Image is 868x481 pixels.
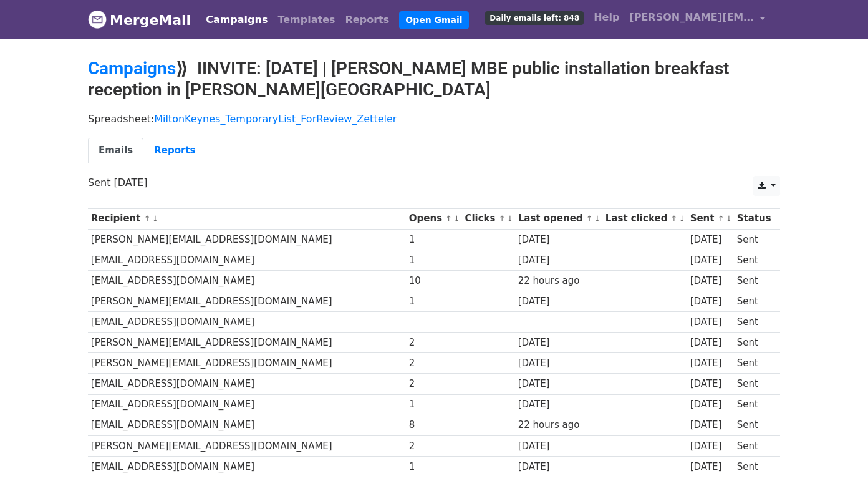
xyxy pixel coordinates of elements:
a: Reports [340,7,395,32]
div: 8 [409,418,459,432]
td: Sent [734,291,774,312]
a: ↓ [725,214,732,223]
p: Sent [DATE] [88,176,780,189]
a: ↓ [594,214,601,223]
div: 1 [409,460,459,474]
div: 22 hours ago [518,274,599,288]
a: Campaigns [201,7,272,32]
div: [DATE] [518,439,599,454]
a: ↑ [499,214,506,223]
span: [PERSON_NAME][EMAIL_ADDRESS][DOMAIN_NAME] [629,10,754,25]
div: [DATE] [690,418,731,432]
a: ↑ [445,214,452,223]
a: ↓ [152,214,158,223]
div: [DATE] [690,253,731,268]
a: Emails [88,138,143,163]
a: ↑ [586,214,593,223]
th: Opens [406,208,462,229]
a: MiltonKeynes_TemporaryList_ForReview_Zetteler [154,113,397,125]
div: [DATE] [690,233,731,247]
img: MergeMail logo [88,10,107,29]
td: Sent [734,270,774,291]
td: [PERSON_NAME][EMAIL_ADDRESS][DOMAIN_NAME] [88,435,406,456]
div: [DATE] [518,397,599,412]
div: 1 [409,294,459,309]
span: Daily emails left: 848 [485,11,584,25]
td: Sent [734,333,774,353]
th: Sent [687,208,734,229]
td: Sent [734,435,774,456]
div: [DATE] [690,336,731,350]
div: 2 [409,336,459,350]
td: [PERSON_NAME][EMAIL_ADDRESS][DOMAIN_NAME] [88,333,406,353]
div: 1 [409,233,459,247]
a: ↓ [506,214,513,223]
div: [DATE] [518,294,599,309]
td: [EMAIL_ADDRESS][DOMAIN_NAME] [88,394,406,415]
div: [DATE] [690,356,731,371]
div: [DATE] [690,460,731,474]
a: Templates [272,7,340,32]
a: Reports [143,138,206,163]
a: Daily emails left: 848 [480,5,589,30]
th: Last clicked [602,208,687,229]
a: MergeMail [88,7,191,33]
div: [DATE] [690,439,731,454]
td: Sent [734,456,774,477]
th: Last opened [515,208,602,229]
td: Sent [734,312,774,333]
td: Sent [734,353,774,374]
div: 1 [409,397,459,412]
td: [EMAIL_ADDRESS][DOMAIN_NAME] [88,374,406,394]
div: [DATE] [690,294,731,309]
td: [EMAIL_ADDRESS][DOMAIN_NAME] [88,456,406,477]
td: [PERSON_NAME][EMAIL_ADDRESS][DOMAIN_NAME] [88,229,406,250]
p: Spreadsheet: [88,112,780,125]
td: Sent [734,394,774,415]
a: Help [589,5,624,30]
a: ↓ [678,214,685,223]
div: 1 [409,253,459,268]
div: 2 [409,356,459,371]
div: 10 [409,274,459,288]
a: Campaigns [88,58,176,79]
td: Sent [734,374,774,394]
td: Sent [734,250,774,270]
th: Recipient [88,208,406,229]
th: Status [734,208,774,229]
div: 22 hours ago [518,418,599,432]
div: 2 [409,439,459,454]
div: [DATE] [690,315,731,329]
a: ↑ [718,214,725,223]
div: [DATE] [518,336,599,350]
div: [DATE] [518,356,599,371]
div: [DATE] [518,460,599,474]
td: [EMAIL_ADDRESS][DOMAIN_NAME] [88,270,406,291]
a: [PERSON_NAME][EMAIL_ADDRESS][DOMAIN_NAME] [624,5,770,34]
td: Sent [734,229,774,250]
td: [EMAIL_ADDRESS][DOMAIN_NAME] [88,415,406,435]
a: Open Gmail [399,11,468,29]
div: 2 [409,377,459,391]
h2: ⟫ IINVITE: [DATE] | [PERSON_NAME] MBE public installation breakfast reception in [PERSON_NAME][GE... [88,58,780,100]
td: [EMAIL_ADDRESS][DOMAIN_NAME] [88,250,406,270]
td: [PERSON_NAME][EMAIL_ADDRESS][DOMAIN_NAME] [88,353,406,374]
th: Clicks [462,208,515,229]
a: ↓ [453,214,460,223]
a: ↑ [671,214,678,223]
div: [DATE] [518,253,599,268]
div: [DATE] [690,397,731,412]
a: ↑ [144,214,151,223]
td: [PERSON_NAME][EMAIL_ADDRESS][DOMAIN_NAME] [88,291,406,312]
td: [EMAIL_ADDRESS][DOMAIN_NAME] [88,312,406,333]
td: Sent [734,415,774,435]
div: [DATE] [518,233,599,247]
div: [DATE] [518,377,599,391]
div: [DATE] [690,274,731,288]
div: [DATE] [690,377,731,391]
